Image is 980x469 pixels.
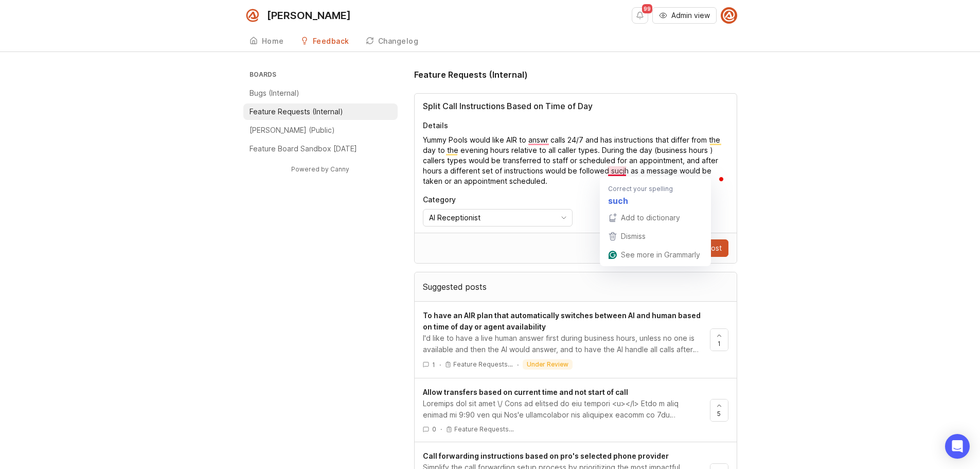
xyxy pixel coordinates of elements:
button: 1 [710,328,728,351]
a: Feature Board Sandbox [DATE] [243,141,398,157]
a: Bugs (Internal) [243,85,398,101]
img: Smith.ai logo [243,6,262,25]
span: Admin view [671,10,710,21]
p: Feature Board Sandbox [DATE] [250,144,357,154]
a: Changelog [360,31,425,52]
span: Allow transfers based on current time and not start of call [423,388,628,396]
input: Title [423,100,728,112]
a: Feature Requests (Internal) [243,103,398,120]
div: · [440,425,442,433]
h3: Boards [247,68,398,83]
span: 5 [717,409,721,418]
span: 0 [432,425,436,433]
div: Feedback [313,38,349,45]
button: Notifications [632,7,648,24]
a: Allow transfers based on current time and not start of callLoremips dol sit amet \/ Cons ad elits... [423,387,710,433]
p: Feature Requests (Internal) [250,107,343,117]
div: [PERSON_NAME] [267,10,351,21]
textarea: To enrich screen reader interactions, please activate Accessibility in Grammarly extension settings [423,135,728,186]
svg: toggle icon [556,214,572,222]
p: Details [423,120,728,131]
a: To have an AIR plan that automatically switches between AI and human based on time of day or agen... [423,310,710,370]
button: Admin view [652,7,717,24]
span: 99 [642,4,652,13]
p: Feature Requests… [454,425,514,433]
a: Home [243,31,290,52]
div: · [439,360,441,369]
div: Changelog [378,38,419,45]
div: Suggested posts [415,272,737,301]
div: Loremips dol sit amet \/ Cons ad elitsed do eiu tempori <u></l> Etdo m aliq enimad mi 9:90 ven qu... [423,398,702,421]
a: Feedback [294,31,355,52]
span: 1 [718,339,721,348]
p: Bugs (Internal) [250,88,299,98]
button: 5 [710,399,728,422]
h1: Feature Requests (Internal) [414,68,528,81]
p: [PERSON_NAME] (Public) [250,125,335,135]
span: 1 [432,360,435,369]
input: AI Receptionist [429,212,555,223]
div: Home [262,38,284,45]
p: Feature Requests… [453,360,513,369]
img: Nicole Clarida [721,7,737,24]
p: Category [423,195,573,205]
div: I'd like to have a live human answer first during business hours, unless no one is available and ... [423,333,702,355]
a: [PERSON_NAME] (Public) [243,122,398,138]
div: Open Intercom Messenger [945,434,970,459]
span: To have an AIR plan that automatically switches between AI and human based on time of day or agen... [423,311,701,331]
a: Powered by Canny [290,163,351,175]
div: toggle menu [423,209,573,227]
div: · [517,360,519,369]
span: Call forwarding instructions based on pro's selected phone provider [423,451,669,460]
p: under review [527,360,568,369]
